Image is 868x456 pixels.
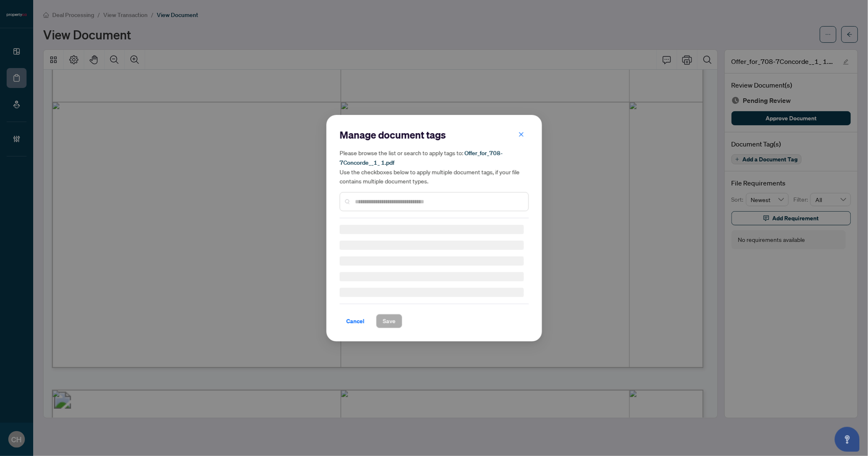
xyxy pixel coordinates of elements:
[376,314,402,328] button: Save
[340,128,529,141] h2: Manage document tags
[340,314,371,328] button: Cancel
[518,131,524,137] span: close
[340,148,529,185] h5: Please browse the list or search to apply tags to: Use the checkboxes below to apply multiple doc...
[340,149,503,166] span: Offer_for_708-7Concorde__1_ 1.pdf
[835,427,860,452] button: Open asap
[346,315,365,328] span: Cancel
